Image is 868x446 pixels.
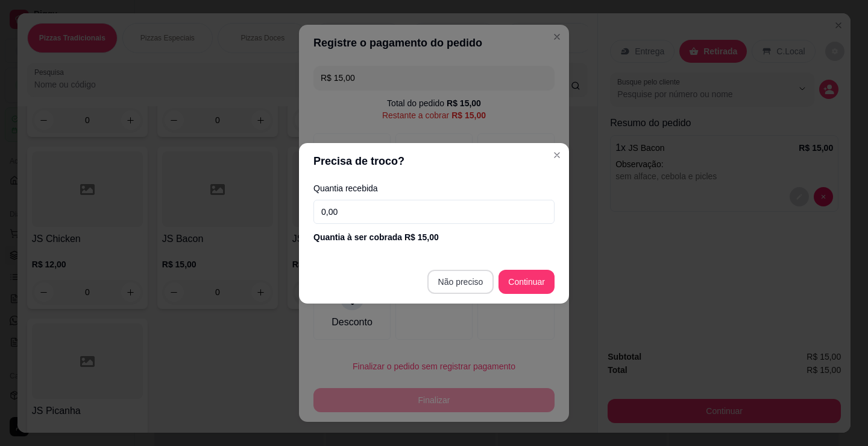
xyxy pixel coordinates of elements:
div: Quantia à ser cobrada R$ 15,00 [313,231,555,243]
button: Close [547,145,567,165]
button: Não preciso [427,270,494,294]
label: Quantia recebida [313,184,555,193]
button: Continuar [498,270,555,294]
header: Precisa de troco? [299,143,569,179]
